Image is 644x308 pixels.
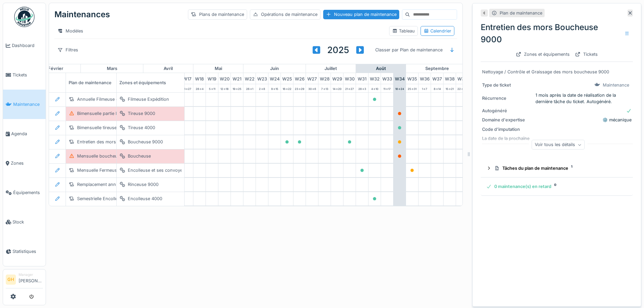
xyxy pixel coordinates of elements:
div: W 22 [243,73,256,84]
div: Autogénéré [482,108,533,114]
div: 11 -> 17 [381,84,393,92]
div: W 28 [318,73,331,84]
div: W 32 [368,73,381,84]
div: W 39 [456,73,468,84]
div: Encolleuse 4000 [128,195,162,202]
div: Zones et équipements [117,73,184,92]
div: 1 mois après la date de réalisation de la dernière tâche du ticket. Autogénéré. [535,92,631,105]
div: Classer par Plan de maintenance [372,45,446,55]
div: Calendrier [424,28,451,34]
div: 9 -> 15 [268,84,281,92]
div: W 31 [356,73,368,84]
div: juillet [306,64,356,73]
div: 30 -> 6 [306,84,318,92]
div: W 19 [206,73,218,84]
div: Rinceuse 9000 [128,181,159,188]
a: Tickets [3,60,46,90]
div: Tireuse 9000 [128,110,155,117]
a: Maintenance [3,90,46,119]
div: 18 -> 24 [393,84,406,92]
a: Agenda [3,119,46,148]
div: 19 -> 25 [231,84,243,92]
div: W 18 [193,73,206,84]
div: Opérations de maintenance [250,9,320,19]
div: 1 -> 7 [419,84,431,92]
div: 15 -> 21 [444,84,456,92]
div: Bimensuelle tireuse 4000 [77,124,129,131]
div: août [356,64,406,73]
div: Semestrielle Encolleuse 4000 [77,195,137,202]
a: GH Manager[PERSON_NAME] [6,272,43,288]
span: Stock [13,219,43,225]
div: Zones et équipements [513,50,572,59]
div: W 36 [419,73,431,84]
div: 23 -> 29 [293,84,306,92]
div: mars [81,64,143,73]
div: mai [193,64,243,73]
div: Maintenances [54,6,110,23]
div: septembre [406,64,468,73]
summary: Tâches du plan de maintenance1 [483,162,630,174]
div: Nouveau plan de maintenance [323,10,399,19]
div: Manager [19,272,43,277]
div: W 27 [306,73,318,84]
div: Tireuse 4000 [128,124,155,131]
div: 21 -> 27 [343,84,356,92]
a: Dashboard [3,31,46,60]
span: Statistiques [13,248,43,255]
div: 12 -> 18 [218,84,231,92]
div: Domaine d'expertise [482,117,533,123]
div: Type de ticket [482,82,533,88]
div: Filtres [54,45,81,55]
div: W 37 [431,73,443,84]
span: Zones [11,160,43,166]
li: [PERSON_NAME] [19,272,43,287]
div: Maintenance [603,82,629,88]
summary: 0 maintenance(s) en retard0 [483,180,630,193]
div: Voir tous les détails [532,140,585,150]
div: Récurrence [482,95,533,101]
div: 22 -> 28 [456,84,468,92]
div: 28 -> 3 [356,84,368,92]
div: Remplacement annuel manomètre rinceuse 9000 [77,181,177,188]
div: W 20 [218,73,231,84]
div: W 34 [393,73,406,84]
div: W 23 [256,73,268,84]
div: 14 -> 20 [331,84,343,92]
div: Mensuelle boucheuse 4000 [77,153,135,159]
div: W 38 [444,73,456,84]
div: W 24 [268,73,281,84]
div: Entretien des mors Boucheuse 9000 [481,21,633,46]
span: Tickets [13,72,43,78]
div: avril [143,64,193,73]
div: W 29 [331,73,343,84]
div: Encolleuse et ses convoyeurs 9000 [128,167,201,173]
div: Boucheuse 9000 [128,139,163,145]
div: Plan de maintenance [66,73,134,92]
div: Mensuelle Fermeuse 9000 [77,167,132,173]
div: Modèles [54,26,86,36]
div: 5 -> 11 [206,84,218,92]
div: 26 -> 1 [243,84,256,92]
div: W 33 [381,73,393,84]
span: Agenda [11,131,43,137]
div: Nettoyage / Contrôle et Graissage des mors boucheuse 9000 [482,69,631,75]
div: Bimensuelle partie basse tireuse 9000 [77,110,155,117]
div: W 30 [343,73,356,84]
div: Tickets [572,50,600,59]
div: 0 maintenance(s) en retard [486,183,625,190]
div: Code d'imputation [482,126,533,133]
div: 21 -> 27 [181,84,193,92]
a: Statistiques [3,237,46,266]
div: Entretien des mors Boucheuse 9000 [77,139,152,145]
div: Tâches du plan de maintenance [494,165,625,171]
span: Dashboard [12,42,43,49]
div: Plans de maintenance [188,9,247,19]
div: 2 -> 8 [256,84,268,92]
div: Annuelle Filmeuse expédition [77,96,137,102]
a: Équipements [3,178,46,207]
div: 28 -> 4 [193,84,206,92]
div: ⚙️ mécanique [535,117,631,123]
div: 8 -> 14 [431,84,443,92]
div: W 17 [181,73,193,84]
